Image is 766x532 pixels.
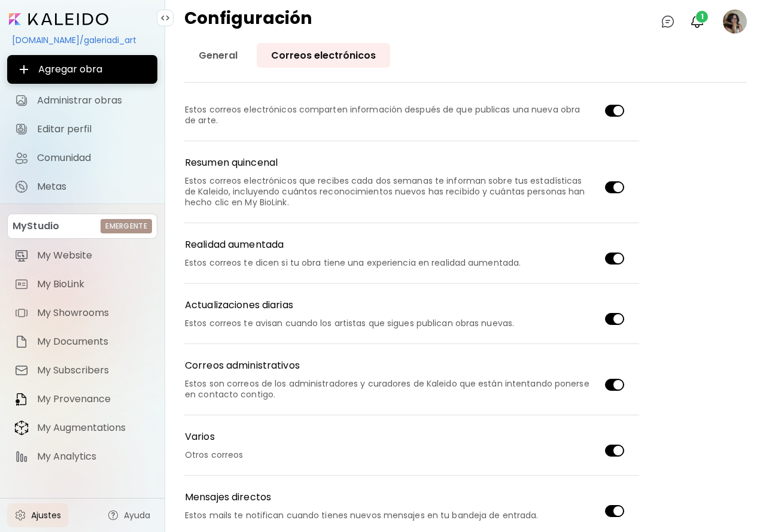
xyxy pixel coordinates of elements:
img: item [14,277,29,291]
div: [DOMAIN_NAME]/galeriadi_art [7,30,157,50]
p: MyStudio [13,219,59,233]
h6: Emergente [105,221,147,232]
span: Agregar obra [17,62,148,77]
span: My Analytics [37,451,150,463]
a: itemMy Augmentations [7,416,157,440]
a: Ayuda [100,503,157,527]
img: item [14,363,29,378]
h6: Resumen quincenal [185,156,605,169]
span: Comunidad [37,152,150,164]
h6: Estos correos te avisan cuando los artistas que sigues publican obras nuevas. [185,318,592,329]
img: chatIcon [661,14,675,29]
h6: Actualizaciones diarias [185,299,605,312]
span: My BioLink [37,278,150,290]
img: item [14,335,29,349]
span: My Website [37,250,150,262]
span: My Augmentations [37,422,150,434]
img: collapse [160,13,170,23]
a: itemMy Documents [7,330,157,354]
span: Metas [37,181,150,193]
h6: Estos correos te dicen si tu obra tiene una experiencia en realidad aumentada. [185,257,592,268]
h6: Mensajes directos [185,491,605,504]
h4: Configuración [184,10,312,34]
span: Ayuda [124,509,150,521]
button: bellIcon1 [687,11,707,32]
img: settings [14,509,26,521]
a: Correos electrónicos [257,43,390,68]
img: help [107,509,119,521]
h6: Estos correos electrónicos que recibes cada dos semanas te informan sobre tus estadísticas de Kal... [185,175,592,208]
a: itemMy Provenance [7,387,157,411]
img: bellIcon [690,14,704,29]
h6: Estos correos electrónicos comparten información después de que publicas una nueva obra de arte. [185,104,592,126]
img: item [14,306,29,320]
button: Agregar obra [7,55,157,84]
img: Metas icon [14,180,29,194]
h6: Estos son correos de los administradores y curadores de Kaleido que están intentando ponerse en c... [185,378,592,400]
span: Ajustes [31,509,61,521]
span: My Documents [37,336,150,348]
img: Editar perfil icon [14,122,29,136]
img: item [14,449,29,464]
a: itemMy Website [7,244,157,267]
span: My Provenance [37,393,150,405]
span: Editar perfil [37,123,150,135]
img: item [14,392,29,406]
h6: Varios [185,430,605,443]
a: Ajustes [7,503,68,527]
span: Administrar obras [37,95,150,107]
h6: Realidad aumentada [185,238,605,251]
a: Editar perfil iconEditar perfil [7,117,157,141]
img: Administrar obras icon [14,93,29,108]
img: item [14,248,29,263]
a: completeMetas iconMetas [7,175,157,199]
h6: Estos mails te notifican cuando tienes nuevos mensajes en tu bandeja de entrada. [185,510,592,521]
span: My Showrooms [37,307,150,319]
a: itemMy Subscribers [7,358,157,382]
a: itemMy Analytics [7,445,157,469]
h6: Correos administrativos [185,359,605,372]
a: itemMy BioLink [7,272,157,296]
a: General [184,43,252,68]
a: Comunidad iconComunidad [7,146,157,170]
img: item [14,420,29,436]
img: Comunidad icon [14,151,29,165]
span: My Subscribers [37,364,150,376]
h6: Otros correos [185,449,592,460]
a: Administrar obras iconAdministrar obras [7,89,157,113]
a: itemMy Showrooms [7,301,157,325]
span: 1 [696,11,708,23]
